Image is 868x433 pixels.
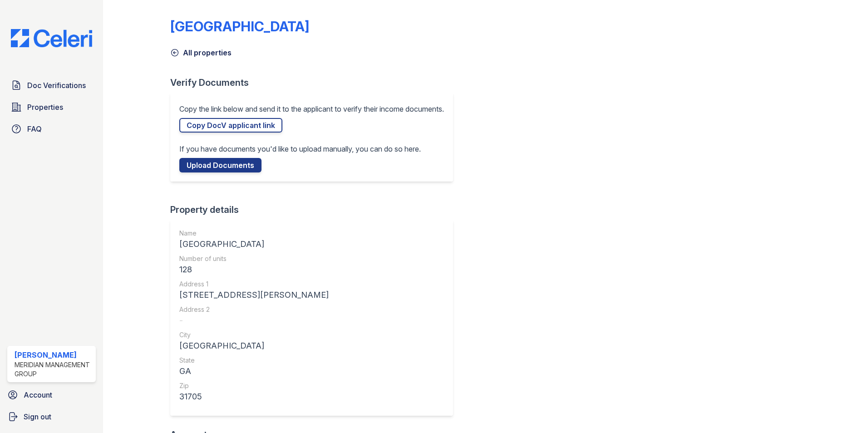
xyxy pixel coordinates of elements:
[179,314,329,327] div: -
[4,386,99,404] a: Account
[179,229,329,238] div: Name
[4,29,99,47] img: CE_Logo_Blue-a8612792a0a2168367f1c8372b55b34899dd931a85d93a1a3d3e32e68fde9ad4.png
[170,76,460,89] div: Verify Documents
[179,118,282,133] a: Copy DocV applicant link
[179,158,261,172] a: Upload Documents
[179,263,329,276] div: 128
[179,365,329,378] div: GA
[4,408,99,426] a: Sign out
[27,80,86,91] span: Doc Verifications
[179,103,444,114] p: Copy the link below and send it to the applicant to verify their income documents.
[15,349,92,360] div: [PERSON_NAME]
[7,76,96,94] a: Doc Verifications
[179,381,329,390] div: Zip
[7,120,96,138] a: FAQ
[179,254,329,263] div: Number of units
[27,123,42,134] span: FAQ
[170,203,460,216] div: Property details
[7,98,96,116] a: Properties
[179,143,421,154] p: If you have documents you'd like to upload manually, you can do so here.
[170,18,309,34] div: [GEOGRAPHIC_DATA]
[179,238,329,251] div: [GEOGRAPHIC_DATA]
[15,360,92,379] div: Meridian Management Group
[179,305,329,314] div: Address 2
[179,289,329,301] div: [STREET_ADDRESS][PERSON_NAME]
[179,356,329,365] div: State
[179,340,329,352] div: [GEOGRAPHIC_DATA]
[170,47,232,58] a: All properties
[179,390,329,403] div: 31705
[179,330,329,340] div: City
[24,389,52,400] span: Account
[27,102,63,113] span: Properties
[179,280,329,289] div: Address 1
[24,411,51,422] span: Sign out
